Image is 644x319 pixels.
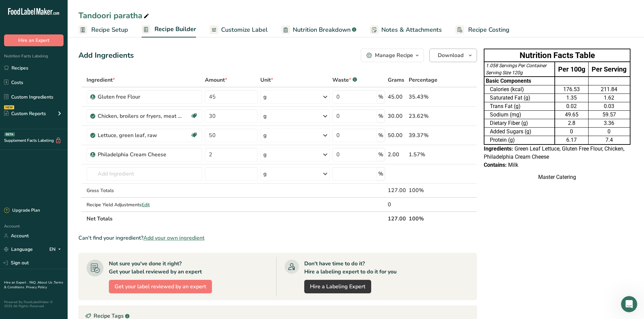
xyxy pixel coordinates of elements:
button: Get your label reviewed by an expert [109,280,212,293]
div: 100% [409,186,445,194]
span: Serving Size [486,70,511,75]
td: Added Sugars (g) [484,128,555,136]
div: 35.43% [409,93,445,101]
td: Trans Fat (g) [484,102,555,111]
span: Notes & Attachments [381,25,442,34]
td: Protein (g) [484,136,555,145]
input: Add Ingredient [87,167,202,181]
span: Ingredient [87,76,115,84]
span: Amount [205,76,227,84]
span: Download [438,51,463,59]
div: Gluten free Flour [98,93,182,101]
div: 45.00 [388,93,406,101]
div: 0 [556,128,587,136]
td: Saturated Fat (g) [484,94,555,102]
div: BETA [4,132,15,136]
div: g [263,151,267,159]
div: 1.058 Servings Per Container [486,62,553,69]
div: Gross Totals [87,187,202,194]
div: g [263,112,267,120]
div: Lettuce, green leaf, raw [98,131,182,139]
span: Add your own ingredient [143,234,205,242]
a: Terms & Conditions . [4,280,63,290]
div: Waste [332,76,357,84]
div: 49.65 [556,111,587,119]
span: Ingredients: [484,145,513,152]
a: Hire an Expert . [4,280,28,285]
a: Notes & Attachments [370,22,442,37]
div: 0 [388,201,406,209]
th: Net Totals [85,211,386,225]
div: g [263,93,267,101]
div: Can't find your ingredient? [78,234,477,242]
td: Per 100g [555,62,588,77]
th: 127.00 [386,211,407,225]
div: 176.53 [556,85,587,94]
div: Don't have time to do it? Hire a labeling expert to do it for you [304,260,397,276]
a: Recipe Costing [455,22,509,37]
button: Download [429,49,477,62]
div: 50.00 [388,131,406,139]
div: EN [49,245,64,254]
span: Customize Label [221,25,268,34]
button: Hire an Expert [4,34,64,46]
div: Philadelphia Cream Cheese [98,151,182,159]
span: Percentage [409,76,437,84]
div: Upgrade Plan [4,207,40,214]
div: 23.62% [409,112,445,120]
div: 0 [590,128,629,136]
div: NEW [4,105,14,109]
span: Nutrition Breakdown [293,25,351,34]
div: Not sure you've done it right? Get your label reviewed by an expert [109,260,202,276]
span: Unit [260,76,273,84]
span: 120g [512,70,523,75]
div: g [263,131,267,139]
span: Recipe Setup [91,25,128,34]
div: 2.00 [388,151,406,159]
div: 211.84 [590,85,629,94]
th: 100% [407,211,446,225]
div: 30.00 [388,112,406,120]
span: Recipe Costing [468,25,509,34]
div: Custom Reports [4,110,46,117]
div: 2.8 [556,119,587,127]
div: 1.35 [556,94,587,102]
span: Green Leaf Lettuce, Gluten Free Flour, Chicken, Philadelphia Cream Cheese [484,145,624,160]
td: Dietary Fiber (g) [484,119,555,128]
span: Get your label reviewed by an expert [115,283,206,291]
td: Basic Components [484,77,555,85]
div: 0.03 [590,102,629,110]
a: Recipe Setup [78,22,128,37]
td: Calories (kcal) [484,85,555,94]
div: Chicken, broilers or fryers, meat and skin, raw [98,112,182,120]
div: Recipe Yield Adjustments [87,201,202,208]
div: 1.62 [590,94,629,102]
a: Hire a Labeling Expert [304,280,371,293]
td: Sodium (mg) [484,111,555,119]
div: 1.57% [409,151,445,159]
a: About Us . [38,280,54,285]
th: Nutrition Facts Table [484,49,630,62]
span: Milk [508,162,518,168]
a: Customize Label [210,22,268,37]
div: 6.17 [556,136,587,144]
button: Manage Recipe [361,49,424,62]
span: Recipe Builder [154,25,196,34]
div: Manage Recipe [375,51,413,59]
div: Add Ingredients [78,50,134,61]
span: Edit [142,202,150,208]
div: 59.57 [590,111,629,119]
a: Language [4,243,33,255]
div: 3.36 [590,119,629,127]
div: 0.02 [556,102,587,110]
a: Privacy Policy [26,285,47,290]
span: Contains: [484,162,507,168]
div: g [263,170,267,178]
a: Recipe Builder [142,22,196,38]
div: 39.37% [409,131,445,139]
div: Tandoori paratha [78,9,150,22]
div: Powered By FoodLabelMaker © 2025 All Rights Reserved [4,300,64,308]
td: Per Serving [588,62,630,77]
iframe: Intercom live chat [621,296,637,312]
a: FAQ . [29,280,38,285]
